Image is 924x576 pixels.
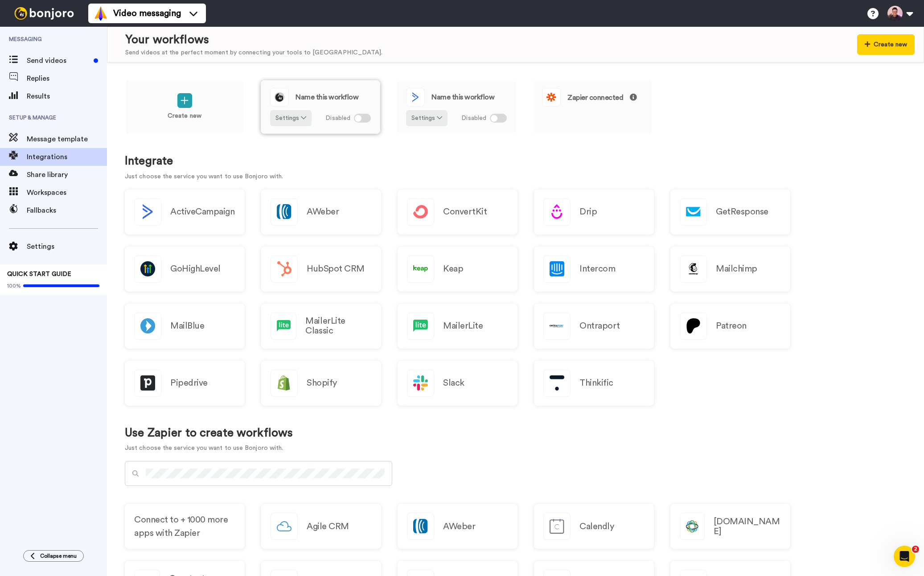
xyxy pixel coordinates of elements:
[579,321,620,331] h2: Ontraport
[533,80,652,134] a: Zapier connected
[398,247,517,292] a: Keap
[544,199,570,225] img: logo_drip.svg
[271,513,297,539] img: logo_agile_crm.svg
[125,189,245,235] button: ActiveCampaign
[579,378,613,388] h2: Thinkific
[40,552,77,560] span: Collapse menu
[534,189,654,235] a: Drip
[534,504,654,549] a: Calendly
[125,80,244,134] a: Create new
[135,256,161,282] img: logo_gohighlevel.png
[271,256,297,282] img: logo_hubspot.svg
[271,370,297,396] img: logo_shopify.svg
[261,361,381,406] a: Shopify
[398,304,517,349] a: MailerLite
[261,80,380,134] a: Name this workflowSettings Disabled
[27,91,107,102] span: Results
[134,513,235,540] span: Connect to + 1000 more apps with Zapier
[125,247,245,292] a: GoHighLevel
[305,316,372,336] h2: MailerLite Classic
[544,256,570,282] img: logo_intercom.svg
[11,7,78,20] img: bj-logo-header-white.svg
[261,247,381,292] a: HubSpot CRM
[27,152,107,162] span: Integrations
[397,80,516,134] a: Name this workflowSettings Disabled
[125,504,245,549] a: Connect to + 1000 more apps with Zapier
[7,282,21,289] span: 100%
[461,114,486,123] span: Disabled
[125,427,293,440] h1: Use Zapier to create workflows
[407,199,434,225] img: logo_convertkit.svg
[27,169,107,180] span: Share library
[23,550,84,562] button: Collapse menu
[271,313,296,339] img: logo_mailerlite.svg
[407,88,424,106] img: logo_activecampaign.svg
[680,313,706,339] img: logo_patreon.svg
[261,504,381,549] a: Agile CRM
[716,321,747,331] h2: Patreon
[407,313,434,339] img: logo_mailerlite.svg
[534,247,654,292] a: Intercom
[170,378,208,388] h2: Pipedrive
[307,378,337,388] h2: Shopify
[443,522,475,531] h2: AWeber
[135,370,161,396] img: logo_pipedrive.png
[94,6,108,21] img: vm-color.svg
[443,264,463,274] h2: Keap
[680,199,706,225] img: logo_getresponse.svg
[443,321,483,331] h2: MailerLite
[398,504,517,549] a: AWeber
[261,189,381,235] a: AWeber
[443,207,487,217] h2: ConvertKit
[544,513,570,539] img: logo_calendly.svg
[307,522,349,531] h2: Agile CRM
[170,321,204,331] h2: MailBlue
[307,207,339,217] h2: AWeber
[431,94,494,101] span: Name this workflow
[296,94,358,101] span: Name this workflow
[544,313,570,339] img: logo_ontraport.svg
[857,34,915,55] button: Create new
[125,48,382,58] div: Send videos at the perfect moment by connecting your tools to [GEOGRAPHIC_DATA].
[544,370,570,396] img: logo_thinkific.svg
[670,247,790,292] a: Mailchimp
[27,205,107,216] span: Fallbacks
[716,207,768,217] h2: GetResponse
[135,313,161,339] img: logo_mailblue.png
[170,264,221,274] h2: GoHighLevel
[716,264,757,274] h2: Mailchimp
[307,264,365,274] h2: HubSpot CRM
[27,134,107,144] span: Message template
[261,304,381,349] a: MailerLite Classic
[407,513,434,539] img: logo_aweber.svg
[398,189,517,235] a: ConvertKit
[270,110,312,126] button: Settings
[407,256,434,282] img: logo_keap.svg
[27,55,90,66] span: Send videos
[714,517,781,536] h2: [DOMAIN_NAME]
[407,370,434,396] img: logo_slack.svg
[27,241,107,252] span: Settings
[125,444,293,453] p: Just choose the service you want to use Bonjoro with.
[534,361,654,406] a: Thinkific
[27,73,107,84] span: Replies
[125,304,245,349] a: MailBlue
[325,114,350,123] span: Disabled
[670,504,790,549] a: [DOMAIN_NAME]
[271,88,288,106] img: logo_round_yellow.svg
[680,256,706,282] img: logo_mailchimp.svg
[271,199,297,225] img: logo_aweber.svg
[170,207,234,217] h2: ActiveCampaign
[912,546,919,553] span: 2
[125,32,382,48] div: Your workflows
[534,304,654,349] a: Ontraport
[579,264,615,274] h2: Intercom
[670,189,790,235] a: GetResponse
[406,110,448,126] button: Settings
[7,271,71,277] span: QUICK START GUIDE
[113,7,181,20] span: Video messaging
[567,94,637,101] span: Zapier connected
[168,111,201,121] p: Create new
[27,187,107,198] span: Workspaces
[443,378,464,388] h2: Slack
